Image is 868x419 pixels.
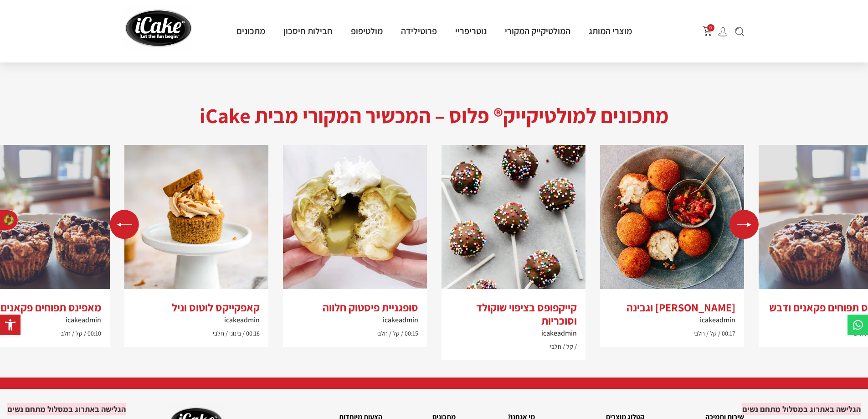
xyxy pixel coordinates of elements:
div: 3 / 5 [283,145,427,347]
div: הגלישה באתרוג במסלול מתחם נשים [742,403,861,415]
span: חלבי [693,329,705,337]
h3: [PERSON_NAME] וגבינה [609,301,735,314]
span: קל [563,342,573,351]
img: 177-15wknimuzs743t4vrqbhsi1k8w1o680j.jpg [283,145,427,289]
a: מתכונים [227,25,274,37]
a: המולטיקייק המקורי [496,25,580,37]
h6: icakeadmin [133,316,260,324]
img: arancini_balls-db2b1df.jpg [600,145,744,289]
h6: icakeadmin [609,316,735,324]
img: chocolate-cake-pops-recipe-620x860-1.jpg [442,145,586,289]
span: חלבי [213,329,224,337]
a: פרוטילידה [392,25,446,37]
h6: icakeadmin [292,316,418,324]
h3: קאפקייקס לוטוס וניל [133,301,260,314]
div: Next slide [729,210,759,239]
a: סופגניית פיסטוק חלווהicakeadmin00:15 קל חלבי [283,282,427,347]
a: מוצרי המותג [580,25,641,37]
span: 00:16 [242,329,260,337]
div: 1 / 5 [600,145,744,347]
img: shopping-cart.png [703,26,713,36]
div: 2 / 5 [442,145,586,360]
span: קל [706,329,717,337]
span: חלבי [550,342,561,351]
a: נוטריפריי [446,25,496,37]
span: 00:17 [718,329,735,337]
a: חבילות חיסכון [274,25,342,37]
span: 00:10 [84,329,101,337]
h2: מתכונים למולטיקייק® פלוס – המכשיר המקורי מבית iCake [110,99,759,131]
div: הגלישה באתרוג במסלול מתחם נשים [7,403,126,415]
a: מולטיפופ [342,25,392,37]
span: 0 [707,24,714,31]
a: קייקפופס בציפוי שוקולד וסוכריותicakeadmin קל חלבי [442,282,586,360]
div: Previous slide [110,210,139,239]
button: פתח עגלת קניות צדדית [703,26,713,36]
span: חלבי [852,329,863,337]
span: חלבי [59,329,71,337]
span: חלבי [376,329,388,337]
h6: icakeadmin [450,329,577,337]
a: קאפקייקס לוטוס ונילicakeadmin00:16 בינוני חלבי [124,282,268,347]
span: 00:15 [401,329,418,337]
span: קל [389,329,400,337]
img: Biscoff_Cupcakes-1-2-e1649158511980.jpg [124,145,268,289]
h3: קייקפופס בציפוי שוקולד וסוכריות [450,301,577,327]
span: בינוני [226,329,241,337]
div: 4 / 5 [124,145,268,347]
span: קל [72,329,82,337]
h3: סופגניית פיסטוק חלווה [292,301,418,314]
a: [PERSON_NAME] וגבינהicakeadmin00:17 קל חלבי [600,282,744,347]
